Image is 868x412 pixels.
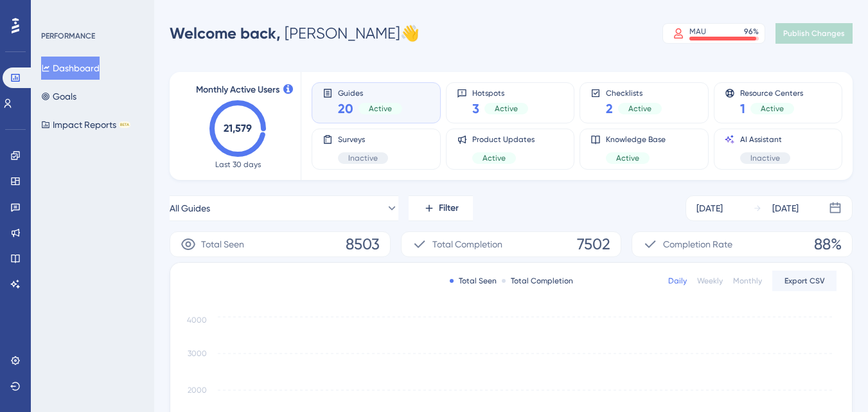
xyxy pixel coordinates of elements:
span: Publish Changes [783,28,845,39]
div: Total Completion [502,276,573,286]
span: Active [616,153,639,163]
span: 2 [606,100,613,118]
div: [DATE] [772,201,799,216]
span: Active [483,153,506,163]
button: Export CSV [772,271,837,291]
span: Filter [439,201,459,216]
tspan: 4000 [187,316,207,325]
span: 88% [814,234,842,255]
div: Weekly [697,276,723,286]
tspan: 2000 [188,386,207,395]
span: 8503 [346,234,380,255]
button: Publish Changes [775,23,853,44]
button: Filter [409,195,473,221]
div: BETA [119,121,130,128]
div: Monthly [733,276,762,286]
div: MAU [689,26,706,37]
span: Last 30 days [215,159,261,170]
span: Knowledge Base [606,134,666,145]
button: Goals [41,85,76,108]
span: Total Seen [201,237,244,252]
span: Inactive [348,153,378,163]
span: Hotspots [472,88,528,97]
span: Resource Centers [740,88,803,97]
span: Monthly Active Users [196,82,279,98]
span: Active [761,103,784,114]
div: [DATE] [696,201,723,216]
span: AI Assistant [740,134,790,145]
span: 20 [338,100,353,118]
span: Export CSV [784,276,825,286]
button: Impact ReportsBETA [41,113,130,136]
span: Surveys [338,134,388,145]
span: Completion Rate [663,237,732,252]
span: All Guides [170,201,210,216]
span: Product Updates [472,134,535,145]
div: 96 % [744,26,759,37]
span: 7502 [577,234,610,255]
div: Total Seen [450,276,497,286]
span: Checklists [606,88,662,97]
span: Active [628,103,651,114]
span: Guides [338,88,402,97]
div: PERFORMANCE [41,31,95,41]
span: Active [495,103,518,114]
span: Inactive [750,153,780,163]
span: Active [369,103,392,114]
span: 1 [740,100,745,118]
span: Welcome back, [170,24,281,42]
text: 21,579 [224,122,252,134]
span: Total Completion [432,237,502,252]
span: 3 [472,100,479,118]
button: All Guides [170,195,398,221]
button: Dashboard [41,57,100,80]
tspan: 3000 [188,349,207,358]
div: [PERSON_NAME] 👋 [170,23,420,44]
div: Daily [668,276,687,286]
